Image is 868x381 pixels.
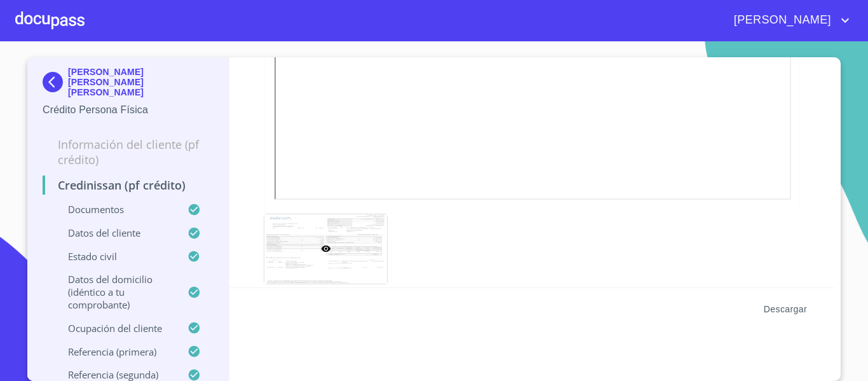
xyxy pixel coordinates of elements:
[43,137,214,167] p: Información del cliente (PF crédito)
[43,273,187,311] p: Datos del domicilio (idéntico a tu comprobante)
[764,301,807,317] span: Descargar
[724,10,853,31] button: account of current user
[264,284,386,320] p: Comprobante de Ingresos mes 1
[43,102,214,118] p: Crédito Persona Física
[43,368,187,381] p: Referencia (segunda)
[43,250,187,263] p: Estado civil
[43,345,187,358] p: Referencia (primera)
[43,67,214,102] div: [PERSON_NAME] [PERSON_NAME] [PERSON_NAME]
[43,226,187,239] p: Datos del cliente
[43,72,68,92] img: Docupass spot blue
[43,203,187,216] p: Documentos
[724,10,837,31] span: [PERSON_NAME]
[43,322,187,335] p: Ocupación del Cliente
[43,177,214,193] p: Credinissan (PF crédito)
[68,67,214,97] p: [PERSON_NAME] [PERSON_NAME] [PERSON_NAME]
[759,298,812,321] button: Descargar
